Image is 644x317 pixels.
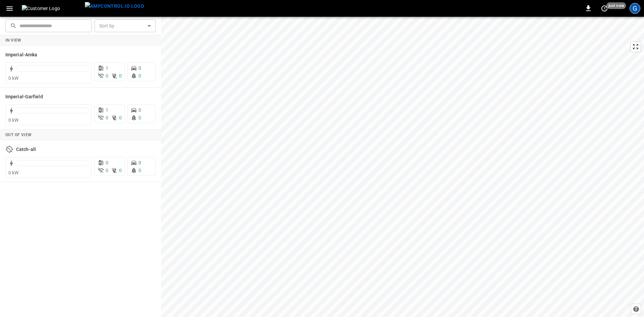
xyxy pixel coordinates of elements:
span: 0 [139,73,141,78]
h6: Catch-all [16,146,36,153]
button: set refresh interval [599,3,610,14]
span: 0 [106,168,108,173]
strong: In View [5,38,21,43]
span: 0 [119,73,122,78]
span: 0 [106,160,108,165]
h6: Imperial-Garfield [5,93,43,101]
span: just now [606,2,626,9]
span: 0 [106,73,108,78]
span: 0 [119,115,122,120]
span: 0 kW [8,75,19,81]
span: 0 [139,160,141,165]
span: 1 [106,65,108,71]
div: profile-icon [630,3,640,14]
img: Customer Logo [22,5,82,12]
h6: Imperial-Amka [5,51,37,59]
span: 1 [106,107,108,113]
strong: Out of View [5,133,32,137]
span: 0 [139,168,141,173]
span: 0 [119,168,122,173]
span: 0 kW [8,117,19,123]
canvas: Map [161,17,644,317]
span: 0 [139,65,141,71]
span: 0 [139,107,141,113]
span: 0 [139,115,141,120]
img: ampcontrol.io logo [85,2,144,10]
span: 0 kW [8,170,19,175]
span: 0 [106,115,108,120]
